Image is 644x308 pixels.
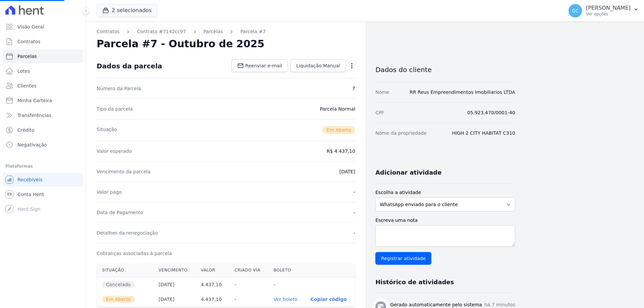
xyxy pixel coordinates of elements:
[3,138,83,151] a: Negativação
[572,8,579,13] span: GC
[231,59,288,72] a: Reenviar e-mail
[352,85,355,92] dd: 7
[153,277,196,292] th: [DATE]
[97,209,143,216] dt: Data de Pagamento
[375,66,515,74] h3: Dados do cliente
[290,59,346,72] a: Liquidação Manual
[17,112,51,119] span: Transferências
[3,109,83,122] a: Transferências
[97,28,119,35] a: Contratos
[563,1,644,20] button: GC [PERSON_NAME] Ver opções
[354,230,355,236] dd: -
[3,20,83,34] a: Visão Geral
[97,189,122,195] dt: Valor pago
[273,297,297,302] a: Ver boleto
[17,97,52,104] span: Minha Carteira
[3,79,83,93] a: Clientes
[268,263,305,277] th: Boleto
[97,263,153,277] th: Situação
[17,68,30,74] span: Lotes
[375,252,431,265] input: Registrar atividade
[204,28,223,35] a: Parcelas
[17,82,36,89] span: Clientes
[5,162,80,170] div: Plataformas
[17,23,44,30] span: Visão Geral
[586,5,631,11] p: [PERSON_NAME]
[311,297,347,302] button: Copiar código
[375,169,441,177] h3: Adicionar atividade
[196,277,229,292] th: 4.437,10
[467,109,515,116] dd: 05.923.470/0001-40
[327,148,355,155] dd: R$ 4.437,10
[97,168,151,175] dt: Vencimento da parcela
[17,141,47,148] span: Negativação
[229,263,268,277] th: Criado via
[102,296,135,303] span: Em Aberto
[97,148,132,155] dt: Valor esperado
[3,94,83,107] a: Minha Carteira
[97,250,172,257] dt: Cobranças associadas à parcela
[97,106,133,112] dt: Tipo da parcela
[354,189,355,195] dd: -
[196,263,229,277] th: Valor
[375,109,384,116] dt: CPF
[17,176,43,183] span: Recebíveis
[102,281,135,288] span: Cancelado
[3,188,83,201] a: Conta Hent
[17,53,37,60] span: Parcelas
[296,62,340,69] span: Liquidação Manual
[153,263,196,277] th: Vencimento
[17,38,40,45] span: Contratos
[3,50,83,63] a: Parcelas
[97,126,117,134] dt: Situação
[586,11,631,17] p: Ver opções
[268,277,305,292] th: -
[452,130,515,136] dd: HIGH 2 CITY HABITAT C310
[375,89,389,96] dt: Nome
[97,85,141,92] dt: Número da Parcela
[153,292,196,307] th: [DATE]
[97,62,162,70] div: Dados da parcela
[375,189,515,196] label: Escolha a atividade
[3,64,83,78] a: Lotes
[97,38,264,50] h2: Parcela #7 - Outubro de 2025
[196,292,229,307] th: 4.437,10
[137,28,186,35] a: Contrato #7142cc97
[240,28,266,35] a: Parcela #7
[229,292,268,307] th: -
[354,209,355,216] dd: -
[320,106,355,112] dd: Parcela Normal
[229,277,268,292] th: -
[3,35,83,48] a: Contratos
[245,62,282,69] span: Reenviar e-mail
[3,173,83,186] a: Recebíveis
[322,126,355,134] span: Em Aberto
[410,89,515,95] a: RR Reus Empreendimentos Imobiliarios LTDA
[3,123,83,137] a: Crédito
[375,278,454,286] h3: Histórico de atividades
[97,230,158,236] dt: Detalhes da renegociação
[339,168,355,175] dd: [DATE]
[97,4,157,17] button: 2 selecionados
[97,28,355,35] nav: Breadcrumb
[375,130,427,136] dt: Nome da propriedade
[17,127,35,133] span: Crédito
[17,191,44,198] span: Conta Hent
[375,217,515,224] label: Escreva uma nota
